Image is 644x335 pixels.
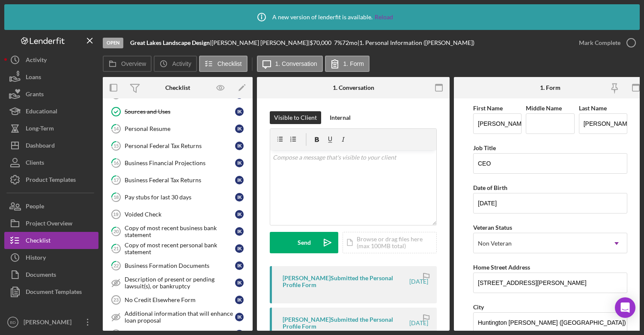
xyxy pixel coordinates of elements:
span: $70,000 [310,39,331,46]
button: History [4,249,98,266]
div: I K [235,244,244,253]
div: I K [235,142,244,150]
button: Project Overview [4,215,98,232]
div: I K [235,193,244,202]
a: Description of present or pending lawsuit(s), or bankruptcyIK [107,274,248,291]
button: Internal [325,111,355,124]
div: I K [235,176,244,184]
div: I K [235,210,244,219]
label: City [473,303,484,311]
div: I K [235,279,244,287]
button: Clients [4,154,98,171]
label: Home Street Address [473,264,530,271]
a: 16Business Financial ProjectionsIK [107,154,248,172]
div: Pay stubs for last 30 days [125,194,235,201]
div: People [26,198,44,217]
tspan: 23 [113,297,119,302]
a: 21Copy of most recent personal bank statementIK [107,240,248,257]
div: No Credit Elsewhere Form [125,296,235,303]
div: Internal [330,111,351,124]
tspan: 20 [113,228,119,234]
a: 14Personal ResumeIK [107,120,248,137]
a: 15Personal Federal Tax ReturnsIK [107,137,248,154]
div: I K [235,296,244,304]
b: Great Lakes Landscape Design [130,39,210,46]
div: Product Templates [26,171,76,190]
div: Business Federal Tax Returns [125,177,235,184]
button: Document Templates [4,283,98,300]
tspan: 22 [113,263,119,268]
div: 1. Conversation [333,84,374,91]
div: I K [235,227,244,236]
div: Open [103,38,123,48]
div: Project Overview [26,215,72,234]
div: Send [298,232,311,253]
div: I K [235,107,244,116]
div: [PERSON_NAME] Submitted the Personal Profile Form [283,275,408,288]
div: Personal Federal Tax Returns [125,142,235,149]
button: Checklist [199,56,247,72]
div: I K [235,261,244,270]
tspan: 17 [113,177,119,183]
button: Loans [4,68,98,86]
button: Visible to Client [270,111,321,124]
button: Grants [4,86,98,103]
a: Additional information that will enhance loan proposalIK [107,308,248,326]
button: 1. Conversation [257,56,323,72]
label: Activity [172,60,191,67]
tspan: 19 [113,212,118,217]
label: Checklist [218,60,242,67]
div: Document Templates [26,283,82,302]
div: Grants [26,86,44,105]
button: BD[PERSON_NAME] [4,314,98,331]
button: Activity [4,51,98,68]
a: 23No Credit Elsewhere FormIK [107,291,248,308]
div: I K [235,159,244,167]
button: Product Templates [4,171,98,188]
a: Educational [4,103,98,120]
div: Copy of most recent personal bank statement [125,242,235,255]
div: Loans [26,68,41,88]
button: Long-Term [4,120,98,137]
div: [PERSON_NAME] [PERSON_NAME] | [212,39,310,46]
tspan: 21 [113,246,119,251]
div: A new version of lenderfit is available. [251,6,393,28]
button: Dashboard [4,137,98,154]
div: Visible to Client [274,111,317,124]
div: | [130,39,212,46]
div: Copy of most recent business bank statement [125,225,235,238]
div: History [26,249,46,268]
a: 17Business Federal Tax ReturnsIK [107,172,248,189]
a: Documents [4,266,98,283]
div: Personal Resume [125,125,235,132]
label: 1. Conversation [275,60,317,67]
label: Date of Birth [473,184,507,191]
a: 18Pay stubs for last 30 daysIK [107,189,248,206]
div: 72 mo [342,39,358,46]
div: I K [235,125,244,133]
div: Activity [26,51,47,71]
div: 1. Form [540,84,561,91]
tspan: 14 [113,126,119,131]
div: 7 % [334,39,342,46]
div: Checklist [26,232,51,251]
a: Sources and UsesIK [107,103,248,120]
div: Documents [26,266,56,285]
a: Reload [375,14,393,21]
div: [PERSON_NAME] [21,314,77,333]
a: 22Business Formation DocumentsIK [107,257,248,274]
tspan: 15 [113,143,119,148]
div: Dashboard [26,137,55,156]
div: Sources and Uses [125,108,235,115]
time: 2025-07-23 09:27 [409,320,428,326]
a: 19Voided CheckIK [107,206,248,223]
label: Job Title [473,144,496,151]
a: People [4,198,98,215]
label: First Name [473,104,503,112]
